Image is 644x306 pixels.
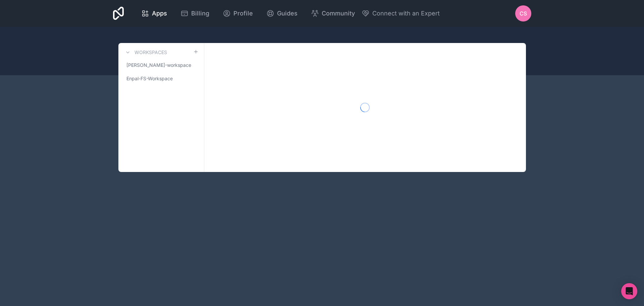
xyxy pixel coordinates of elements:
span: Guides [277,9,298,18]
a: Enpal-FS-Workspace [124,73,199,85]
span: CS [520,9,527,17]
span: Enpal-FS-Workspace [126,75,173,82]
h3: Workspaces [135,49,167,56]
span: Apps [152,9,167,18]
a: [PERSON_NAME]-workspace [124,59,199,71]
a: Billing [175,6,215,21]
a: Guides [261,6,303,21]
span: [PERSON_NAME]-workspace [126,62,191,69]
a: Community [306,6,360,21]
span: Billing [191,9,209,18]
span: Profile [233,9,253,18]
a: Apps [136,6,172,21]
a: Workspaces [124,48,167,56]
span: Community [322,9,355,18]
button: Connect with an Expert [362,9,440,18]
a: Profile [217,6,258,21]
div: Open Intercom Messenger [621,283,637,299]
span: Connect with an Expert [372,9,440,18]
